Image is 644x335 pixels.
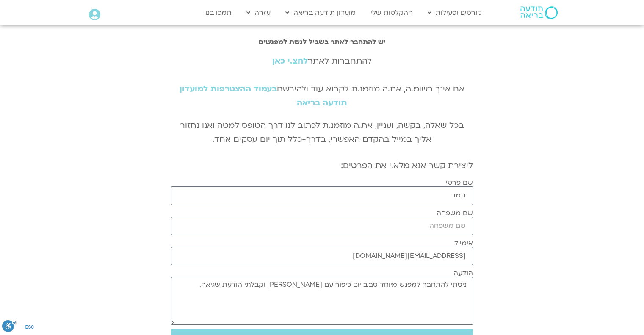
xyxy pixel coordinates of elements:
input: שם משפחה [171,217,473,235]
input: שם פרטי [171,186,473,205]
a: בעמוד ההצטרפות למועדון תודעה בריאה [180,83,347,108]
a: קורסים ופעילות [423,5,486,21]
h2: ליצירת קשר אנא מלא.י את הפרטים: [171,161,473,170]
img: תודעה בריאה [520,6,558,19]
div: להתחברות לאתר אם אינך רשומ.ה, את.ה מוזמנ.ת לקרוא עוד ולהירשם [171,54,473,110]
p: בכל שאלה, בקשה, ועניין, את.ה מוזמנ.ת לכתוב לנו דרך הטופס למטה ואנו נחזור אליך במייל בהקדם האפשרי,... [171,119,473,147]
a: לחצ.י כאן [272,55,308,66]
a: עזרה [242,5,275,21]
a: ההקלטות שלי [366,5,417,21]
h2: יש להתחבר לאתר בשביל לגשת למפגשים [171,38,473,46]
label: שם פרטי [446,179,473,186]
label: אימייל [454,239,473,247]
a: תמכו בנו [201,5,236,21]
textarea: ניסתי להתחבר למפגש מיוחד סביב יום כיפור עם [PERSON_NAME] וקבלתי הודעת שגיאה. [171,277,473,325]
label: שם משפחה [437,209,473,217]
label: הודעה [453,269,473,277]
a: מועדון תודעה בריאה [281,5,360,21]
input: אימייל [171,247,473,265]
